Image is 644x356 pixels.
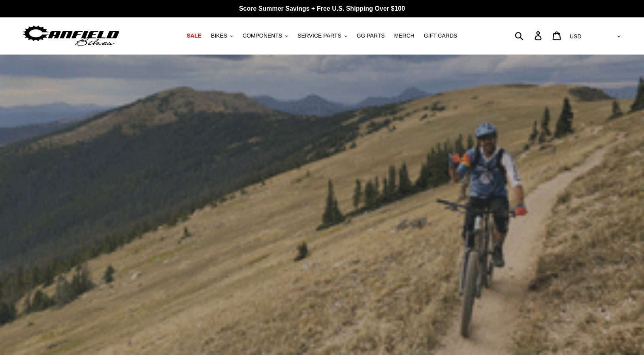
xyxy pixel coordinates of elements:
span: SALE [187,32,201,39]
a: MERCH [390,30,418,41]
button: SERVICE PARTS [294,30,351,41]
input: Search [519,27,539,44]
span: COMPONENTS [243,32,282,39]
button: BIKES [207,30,237,41]
a: SALE [183,30,205,41]
button: COMPONENTS [239,30,292,41]
span: SERVICE PARTS [298,32,341,39]
img: Canfield Bikes [22,23,121,48]
a: GIFT CARDS [420,30,461,41]
span: GIFT CARDS [424,32,458,39]
span: BIKES [211,32,227,39]
span: GG PARTS [357,32,385,39]
a: GG PARTS [353,30,389,41]
span: MERCH [394,32,414,39]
